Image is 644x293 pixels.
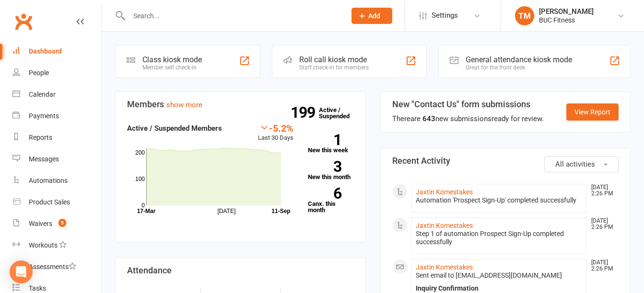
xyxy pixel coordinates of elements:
[29,198,70,206] div: Product Sales
[10,260,33,283] div: Open Intercom Messenger
[12,127,101,148] a: Reports
[59,219,66,227] span: 5
[319,100,361,126] a: 199Active / Suspended
[566,103,619,121] a: View Report
[29,177,68,184] div: Automations
[166,101,202,109] a: show more
[29,155,59,163] div: Messages
[539,7,594,16] div: [PERSON_NAME]
[392,113,544,124] div: There are new submissions ready for review.
[12,10,35,34] a: Clubworx
[12,235,101,256] a: Workouts
[12,84,101,105] a: Calendar
[308,186,341,201] strong: 6
[258,123,293,143] div: Last 30 Days
[416,196,583,204] div: Automation 'Prospect Sign-Up' completed successfully
[586,184,618,197] time: [DATE] 2:26 PM
[127,124,222,133] strong: Active / Suspended Members
[416,230,583,246] div: Step 1 of automation Prospect Sign-Up completed successfully
[368,12,380,20] span: Add
[392,156,619,166] h3: Recent Activity
[308,161,354,180] a: 3New this month
[142,55,202,64] div: Class kiosk mode
[127,100,354,109] h3: Members
[544,156,619,172] button: All activities
[432,5,458,26] span: Settings
[422,114,435,123] strong: 643
[351,8,392,24] button: Add
[12,256,101,278] a: Assessments
[466,64,572,71] div: Great for the front desk
[291,105,319,120] strong: 199
[29,284,46,292] div: Tasks
[308,188,354,213] a: 6Canx. this month
[29,134,52,141] div: Reports
[308,134,354,153] a: 1New this week
[416,284,583,293] div: Inquiry Confirmation
[416,271,562,279] span: Sent email to [EMAIL_ADDRESS][DOMAIN_NAME]
[12,192,101,213] a: Product Sales
[299,64,369,71] div: Staff check-in for members
[392,100,544,109] h3: New "Contact Us" form submissions
[416,188,473,196] a: Jaxtin Komestakes
[416,222,473,229] a: Jaxtin Komestakes
[127,266,354,275] h3: Attendance
[29,90,56,98] div: Calendar
[29,263,76,270] div: Assessments
[29,220,52,227] div: Waivers
[29,241,58,249] div: Workouts
[308,159,341,174] strong: 3
[586,218,618,230] time: [DATE] 2:26 PM
[12,213,101,235] a: Waivers 5
[142,64,202,71] div: Member self check-in
[539,16,594,24] div: BUC Fitness
[12,105,101,127] a: Payments
[29,69,49,77] div: People
[29,47,62,55] div: Dashboard
[12,170,101,192] a: Automations
[586,259,618,272] time: [DATE] 2:26 PM
[416,263,473,271] a: Jaxtin Komestakes
[12,62,101,84] a: People
[308,133,341,147] strong: 1
[515,6,534,25] div: TM
[126,9,339,23] input: Search...
[258,123,293,133] div: -5.2%
[555,160,595,169] span: All activities
[466,55,572,64] div: General attendance kiosk mode
[12,41,101,62] a: Dashboard
[299,55,369,64] div: Roll call kiosk mode
[12,148,101,170] a: Messages
[29,112,59,120] div: Payments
